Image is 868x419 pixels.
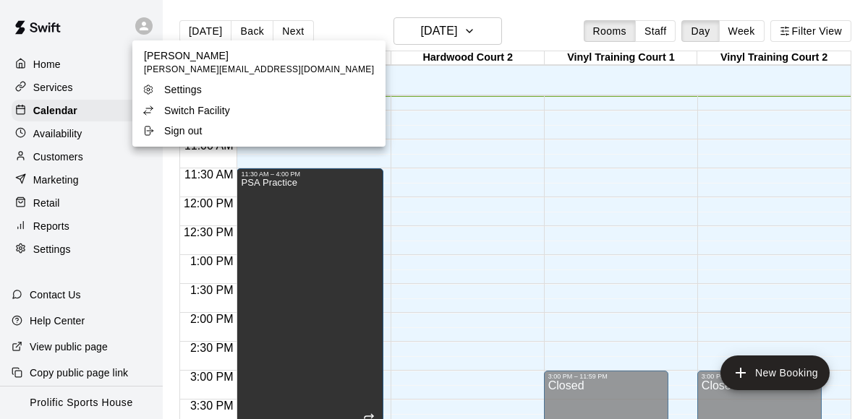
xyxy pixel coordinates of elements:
p: Settings [164,82,202,97]
p: Switch Facility [164,103,230,118]
p: [PERSON_NAME] [144,48,374,63]
a: Switch Facility [132,100,386,121]
a: Settings [132,79,386,100]
p: Sign out [164,124,203,138]
span: [PERSON_NAME][EMAIL_ADDRESS][DOMAIN_NAME] [144,63,374,77]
